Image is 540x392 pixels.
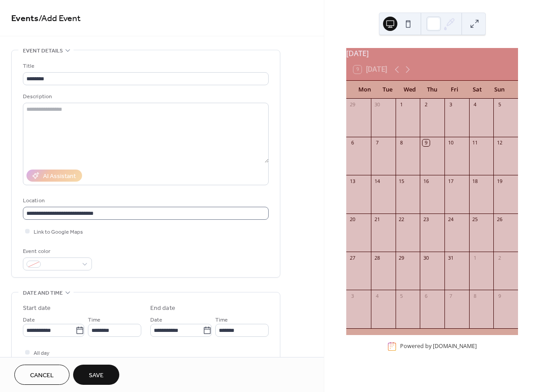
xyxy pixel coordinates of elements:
div: 5 [496,101,503,108]
div: 17 [447,178,454,184]
div: Wed [399,81,421,99]
span: / Add Event [39,10,81,27]
span: Date and time [23,288,63,298]
div: Sat [466,81,488,99]
button: Save [73,365,119,385]
span: Date [23,315,35,325]
div: 27 [349,254,356,261]
div: 3 [447,101,454,108]
div: 26 [496,216,503,223]
span: Time [88,315,100,325]
div: 15 [398,178,405,184]
span: Cancel [30,371,54,380]
a: [DOMAIN_NAME] [433,343,477,350]
div: 4 [472,101,479,108]
div: Event color [23,247,90,256]
div: 24 [447,216,454,223]
div: 8 [472,292,479,299]
div: 30 [374,101,380,108]
div: 14 [374,178,380,184]
div: 6 [422,292,429,299]
div: 7 [447,292,454,299]
div: 19 [496,178,503,184]
div: 9 [496,292,503,299]
div: 5 [398,292,405,299]
div: 4 [374,292,380,299]
div: Location [23,196,267,205]
div: End date [150,304,175,313]
div: Sun [488,81,511,99]
div: 25 [472,216,479,223]
div: Start date [23,304,51,313]
div: 2 [422,101,429,108]
div: 12 [496,139,503,146]
span: Event details [23,46,63,56]
div: 3 [349,292,356,299]
div: 21 [374,216,380,223]
div: 9 [422,139,429,146]
div: 2 [496,254,503,261]
div: 18 [472,178,479,184]
div: 23 [422,216,429,223]
div: 1 [472,254,479,261]
div: Title [23,61,267,71]
div: 22 [398,216,405,223]
div: 1 [398,101,405,108]
div: 30 [422,254,429,261]
div: Description [23,92,267,101]
div: 16 [422,178,429,184]
div: 29 [349,101,356,108]
div: 13 [349,178,356,184]
div: 31 [447,254,454,261]
button: Cancel [14,365,70,385]
div: 28 [374,254,380,261]
div: 11 [472,139,479,146]
div: [DATE] [346,48,518,59]
div: 20 [349,216,356,223]
div: 7 [374,139,380,146]
span: Date [150,315,162,325]
a: Events [11,10,39,27]
span: Save [89,371,104,380]
div: 8 [398,139,405,146]
div: Mon [353,81,376,99]
div: Thu [421,81,444,99]
span: Time [215,315,228,325]
div: 6 [349,139,356,146]
div: Powered by [400,343,477,350]
div: 10 [447,139,454,146]
div: 29 [398,254,405,261]
div: Tue [376,81,398,99]
div: Fri [444,81,466,99]
span: All day [34,348,49,358]
span: Link to Google Maps [34,227,83,237]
